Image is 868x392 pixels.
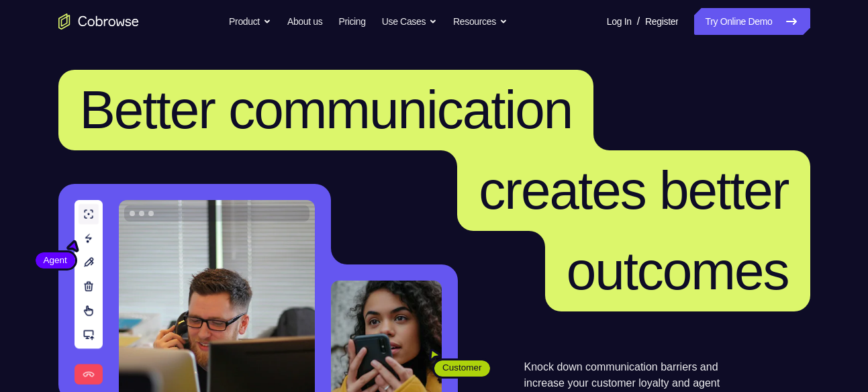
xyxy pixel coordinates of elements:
button: Product [229,8,271,35]
button: Use Cases [382,8,437,35]
span: Better communication [80,80,573,140]
a: Log In [607,8,632,35]
a: Try Online Demo [694,8,810,35]
a: Pricing [338,8,365,35]
a: Go to the home page [58,13,139,30]
span: outcomes [567,241,789,301]
span: creates better [479,160,788,220]
a: Register [645,8,678,35]
a: About us [287,8,322,35]
button: Resources [453,8,508,35]
span: / [637,13,640,30]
